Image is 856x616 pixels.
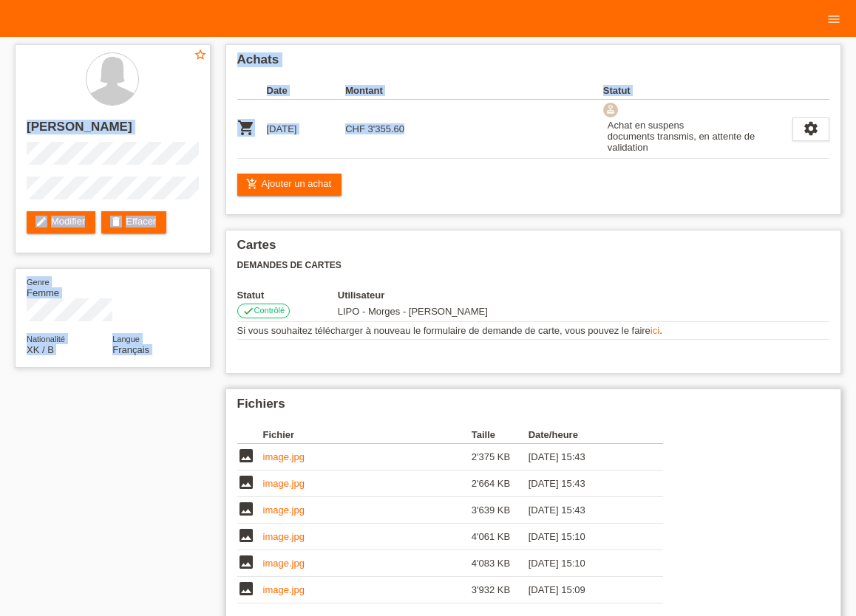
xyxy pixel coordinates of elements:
h2: Cartes [237,238,830,260]
span: Français [112,344,149,355]
a: image.jpg [263,451,305,462]
i: image [237,527,255,544]
span: Langue [112,335,140,343]
a: add_shopping_cartAjouter un achat [237,174,342,196]
td: 3'639 KB [472,497,529,524]
th: Fichier [263,426,472,444]
td: [DATE] 15:10 [529,524,642,550]
i: image [237,553,255,571]
a: image.jpg [263,584,305,595]
span: Contrôlé [254,306,285,315]
span: Nationalité [27,335,65,343]
th: Montant [345,82,424,100]
td: 4'061 KB [472,524,529,550]
i: edit [35,216,47,227]
i: image [237,500,255,518]
th: Taille [472,426,529,444]
th: Utilisateur [338,290,575,301]
span: Kosovo / B / 19.02.2007 [27,344,54,355]
a: ici [651,325,659,336]
td: [DATE] 15:43 [529,497,642,524]
h2: Achats [237,52,830,75]
h2: [PERSON_NAME] [27,120,199,142]
span: Genre [27,278,50,287]
a: editModifier [27,211,95,233]
div: Femme [27,276,112,298]
a: image.jpg [263,504,305,516]
td: [DATE] [267,100,346,159]
th: Date/heure [529,426,642,444]
td: [DATE] 15:43 [529,470,642,497]
i: menu [826,12,841,27]
a: image.jpg [263,478,305,489]
a: image.jpg [263,558,305,569]
h2: Fichiers [237,397,830,419]
td: 3'932 KB [472,577,529,603]
i: image [237,580,255,598]
td: [DATE] 15:43 [529,444,642,470]
span: 24.09.2025 [338,306,488,317]
i: check [242,305,254,317]
a: deleteEffacer [101,211,166,233]
div: Achat en suspens documents transmis, en attente de validation [603,117,792,155]
td: 2'664 KB [472,470,529,497]
td: Si vous souhaitez télécharger à nouveau le formulaire de demande de carte, vous pouvez le faire . [237,322,830,340]
i: add_shopping_cart [246,178,258,190]
td: 4'083 KB [472,550,529,577]
i: approval [605,104,616,114]
th: Date [267,82,346,100]
i: settings [803,120,819,137]
th: Statut [603,82,792,100]
i: image [237,473,255,491]
i: star_border [194,48,207,61]
i: image [237,447,255,465]
h3: Demandes de cartes [237,260,830,271]
td: [DATE] 15:09 [529,577,642,603]
th: Statut [237,290,338,301]
a: image.jpg [263,531,305,542]
td: 2'375 KB [472,444,529,470]
td: [DATE] 15:10 [529,550,642,577]
i: delete [110,216,122,227]
td: CHF 3'355.60 [345,100,424,159]
a: star_border [194,48,207,64]
i: POSP00027943 [237,119,255,137]
a: menu [819,14,849,23]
